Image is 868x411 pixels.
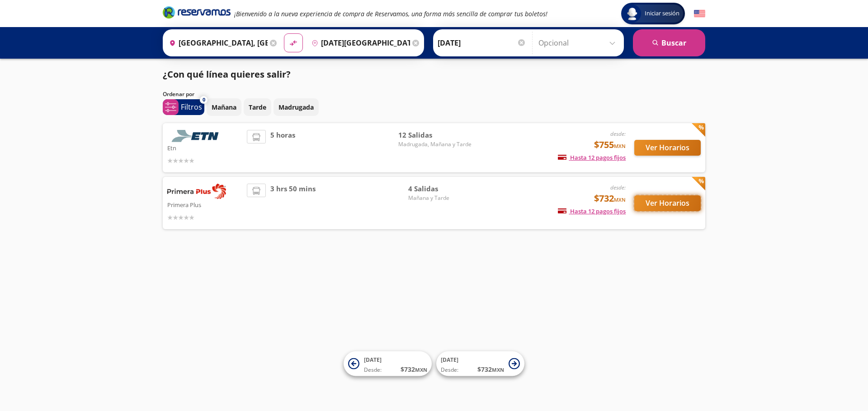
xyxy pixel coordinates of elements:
[163,99,204,115] button: 0Filtros
[344,351,432,376] button: [DATE]Desde:$732MXN
[441,356,458,364] span: [DATE]
[163,90,194,98] p: Ordenar por
[270,184,316,222] span: 3 hrs 50 mins
[167,142,242,153] p: Etn
[408,184,472,194] span: 4 Salidas
[633,29,705,56] button: Buscar
[634,140,701,156] button: Ver Horarios
[167,130,226,142] img: Etn
[163,5,231,22] a: Brand Logo
[398,130,472,140] span: 12 Salidas
[558,207,626,215] span: Hasta 12 pagos fijos
[163,5,231,19] i: Brand Logo
[610,184,626,191] em: desde:
[398,140,472,148] span: Madrugada, Mañana y Tarde
[278,102,314,112] p: Madrugada
[163,68,291,81] p: ¿Con qué línea quieres salir?
[594,138,626,152] span: $755
[614,143,626,149] small: MXN
[364,366,382,374] span: Desde:
[167,199,242,210] p: Primera Plus
[558,153,626,162] span: Hasta 12 pagos fijos
[477,365,504,374] span: $ 732
[610,130,626,138] em: desde:
[234,9,547,18] em: ¡Bienvenido a la nueva experiencia de compra de Reservamos, una forma más sencilla de comprar tus...
[438,32,526,54] input: Elegir Fecha
[244,98,271,116] button: Tarde
[207,98,241,116] button: Mañana
[415,366,427,373] small: MXN
[594,192,626,205] span: $732
[408,194,472,202] span: Mañana y Tarde
[538,32,619,54] input: Opcional
[436,351,524,376] button: [DATE]Desde:$732MXN
[641,9,683,18] span: Iniciar sesión
[270,130,295,166] span: 5 horas
[401,365,427,374] span: $ 732
[274,98,319,116] button: Madrugada
[165,32,268,54] input: Buscar Origen
[181,102,202,112] p: Filtros
[634,195,701,211] button: Ver Horarios
[249,102,266,112] p: Tarde
[167,184,226,199] img: Primera Plus
[364,356,382,364] span: [DATE]
[614,196,626,203] small: MXN
[212,102,236,112] p: Mañana
[203,96,205,104] span: 0
[492,366,504,373] small: MXN
[308,32,410,54] input: Buscar Destino
[441,366,458,374] span: Desde:
[694,8,705,19] button: English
